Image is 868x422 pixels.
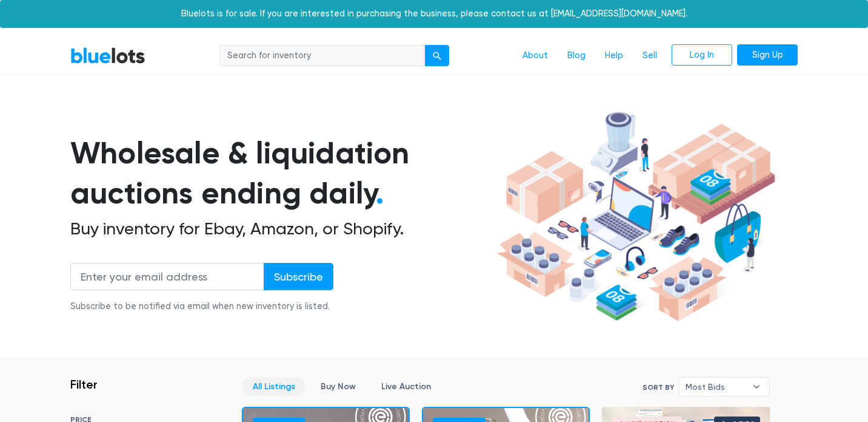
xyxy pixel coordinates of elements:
[310,377,366,396] a: Buy Now
[264,263,333,290] input: Subscribe
[70,219,492,239] h2: Buy inventory for Ebay, Amazon, or Shopify.
[686,378,746,396] span: Most Bids
[633,44,667,67] a: Sell
[595,44,633,67] a: Help
[376,175,384,211] span: .
[70,133,492,214] h1: Wholesale & liquidation auctions ending daily
[70,300,333,313] div: Subscribe to be notified via email when new inventory is listed.
[371,377,441,396] a: Live Auction
[737,44,798,66] a: Sign Up
[70,47,145,64] a: BlueLots
[513,44,558,67] a: About
[70,377,98,392] h3: Filter
[219,45,426,67] input: Search for inventory
[558,44,595,67] a: Blog
[492,106,780,327] img: hero-ee84e7d0318cb26816c560f6b4441b76977f77a177738b4e94f68c95b2b83dbb.png
[672,44,732,66] a: Log In
[70,263,264,290] input: Enter your email address
[744,378,769,396] b: ▾
[643,382,674,393] label: Sort By
[242,377,305,396] a: All Listings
